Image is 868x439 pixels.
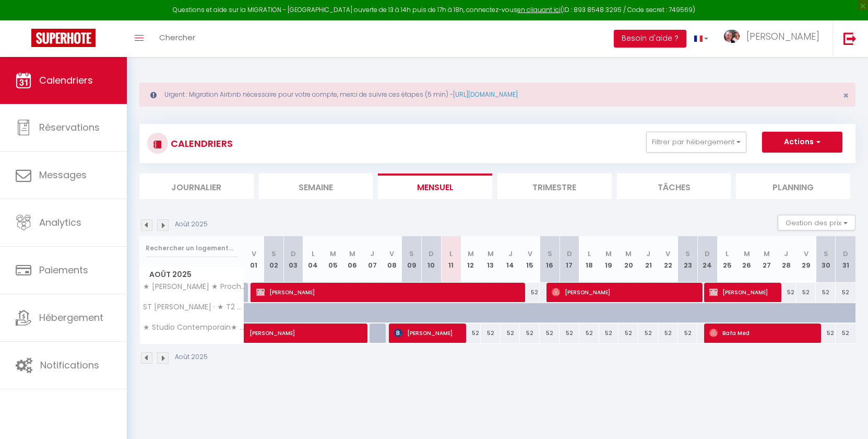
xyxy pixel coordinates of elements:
[487,249,494,259] abbr: M
[139,83,855,107] div: Urgent : Migration Airbnb nécessaire pour votre compte, merci de suivre ces étapes (5 min) -
[244,324,264,343] a: [PERSON_NAME]
[139,174,254,199] li: Journalier
[394,323,460,343] span: [PERSON_NAME]
[528,249,532,259] abbr: V
[736,174,850,199] li: Planning
[140,267,244,282] span: Août 2025
[605,249,612,259] abbr: M
[705,249,710,259] abbr: D
[330,249,336,259] abbr: M
[362,236,382,283] th: 07
[843,89,849,102] span: ×
[796,283,816,302] div: 52
[836,324,855,343] div: 52
[31,29,96,47] img: Super Booking
[520,236,540,283] th: 15
[599,324,619,343] div: 52
[252,249,256,259] abbr: V
[784,249,788,259] abbr: J
[508,249,513,259] abbr: J
[804,249,808,259] abbr: V
[39,168,87,181] span: Messages
[709,282,776,302] span: [PERSON_NAME]
[141,303,246,311] span: ST [PERSON_NAME] · ★ T2 ★ St [PERSON_NAME] du Touch ★ Airbus ★ Stelia ★ CS ★
[402,236,422,283] th: 09
[646,249,650,259] abbr: J
[540,236,560,283] th: 16
[678,324,698,343] div: 52
[312,249,315,259] abbr: L
[836,283,855,302] div: 52
[762,132,842,153] button: Actions
[453,90,518,99] a: [URL][DOMAIN_NAME]
[141,324,246,331] span: ★ Studio Contemporain★ [GEOGRAPHIC_DATA]★ MÉTÉO [GEOGRAPHIC_DATA]★
[461,236,481,283] th: 12
[39,311,103,324] span: Hébergement
[665,249,670,259] abbr: V
[303,236,323,283] th: 04
[619,236,638,283] th: 20
[843,249,848,259] abbr: D
[724,30,740,43] img: ...
[638,236,658,283] th: 21
[816,236,836,283] th: 30
[843,91,849,100] button: Close
[746,30,819,43] span: [PERSON_NAME]
[744,249,750,259] abbr: M
[552,282,697,302] span: [PERSON_NAME]
[349,249,355,259] abbr: M
[685,249,690,259] abbr: S
[39,263,88,276] span: Paiements
[579,236,599,283] th: 18
[588,249,591,259] abbr: L
[548,249,552,259] abbr: S
[481,324,501,343] div: 52
[259,174,373,199] li: Semaine
[481,236,501,283] th: 13
[429,249,434,259] abbr: D
[796,236,816,283] th: 29
[778,215,855,230] button: Gestion des prix
[40,359,99,372] span: Notifications
[159,32,195,43] span: Chercher
[726,249,729,259] abbr: L
[141,283,246,291] span: ★ [PERSON_NAME] ★ Proche Thales ★ Airbus ★ [GEOGRAPHIC_DATA]
[709,323,815,343] span: Bafa Med
[737,236,757,283] th: 26
[468,249,474,259] abbr: M
[560,324,579,343] div: 52
[764,249,770,259] abbr: M
[717,236,737,283] th: 25
[244,236,264,283] th: 01
[678,236,698,283] th: 23
[658,236,678,283] th: 22
[579,324,599,343] div: 52
[777,283,796,302] div: 52
[517,5,561,14] a: en cliquant ici
[520,283,540,302] div: 52
[836,236,855,283] th: 31
[249,318,394,338] span: [PERSON_NAME]
[824,395,868,439] iframe: LiveChat chat widget
[283,236,303,283] th: 03
[843,32,857,45] img: logout
[264,236,283,283] th: 02
[560,236,579,283] th: 17
[449,249,453,259] abbr: L
[646,132,746,153] button: Filtrer par hébergement
[151,20,203,57] a: Chercher
[497,174,612,199] li: Trimestre
[697,236,717,283] th: 24
[323,236,343,283] th: 05
[520,324,540,343] div: 52
[617,174,731,199] li: Tâches
[175,219,208,229] p: Août 2025
[39,121,100,134] span: Réservations
[614,30,686,48] button: Besoin d'aide ?
[501,236,520,283] th: 14
[168,132,233,155] h3: CALENDRIERS
[378,174,492,199] li: Mensuel
[291,249,296,259] abbr: D
[716,20,833,57] a: ... [PERSON_NAME]
[757,236,777,283] th: 27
